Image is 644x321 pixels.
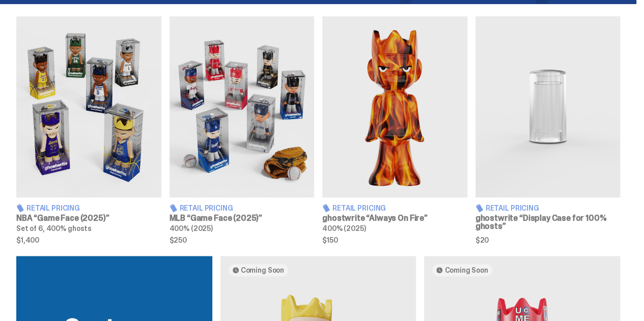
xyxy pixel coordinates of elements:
span: Retail Pricing [332,205,386,212]
h3: MLB “Game Face (2025)” [170,214,315,222]
span: Retail Pricing [180,205,233,212]
a: Game Face (2025) Retail Pricing [170,16,315,244]
span: $150 [322,237,467,244]
h3: ghostwrite “Always On Fire” [322,214,467,222]
span: Retail Pricing [486,205,539,212]
span: 400% (2025) [322,224,366,233]
span: Coming Soon [444,266,488,274]
h3: NBA “Game Face (2025)” [16,214,161,222]
img: Game Face (2025) [170,16,315,197]
span: Coming Soon [241,266,284,274]
img: Game Face (2025) [16,16,161,197]
a: Display Case for 100% ghosts Retail Pricing [475,16,621,244]
img: Always On Fire [322,16,467,197]
img: Display Case for 100% ghosts [475,16,621,197]
span: $250 [170,237,315,244]
a: Game Face (2025) Retail Pricing [16,16,161,244]
span: $1,400 [16,237,161,244]
span: $20 [475,237,621,244]
span: Retail Pricing [26,205,80,212]
a: Always On Fire Retail Pricing [322,16,467,244]
h3: ghostwrite “Display Case for 100% ghosts” [475,214,621,230]
span: Set of 6, 400% ghosts [16,224,92,233]
span: 400% (2025) [170,224,213,233]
